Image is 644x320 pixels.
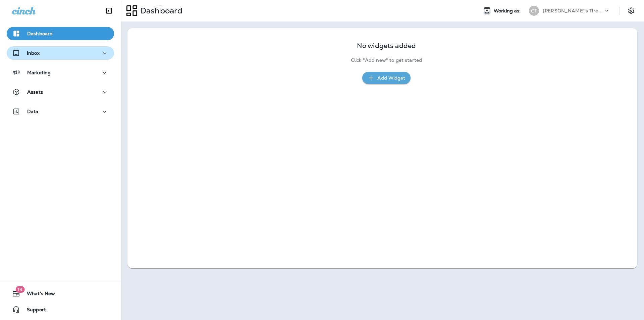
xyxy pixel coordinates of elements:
span: Support [20,307,46,315]
p: Assets [27,89,43,95]
button: Marketing [7,66,114,79]
p: Dashboard [138,6,182,16]
p: Click "Add new" to get started [351,57,422,63]
div: Add Widget [377,74,405,82]
p: Dashboard [27,31,53,36]
div: CT [529,6,539,16]
button: 19What's New [7,287,114,300]
button: Dashboard [7,27,114,40]
span: What's New [20,291,55,299]
button: Inbox [7,46,114,60]
p: [PERSON_NAME]'s Tire & Auto [543,8,603,13]
button: Settings [625,5,637,17]
p: Marketing [27,70,51,75]
button: Data [7,105,114,118]
span: Working as: [494,8,522,14]
span: 19 [15,286,24,293]
button: Assets [7,85,114,99]
p: Data [27,109,39,114]
p: No widgets added [357,43,416,49]
button: Support [7,303,114,316]
button: Add Widget [362,72,411,84]
button: Collapse Sidebar [100,4,118,17]
p: Inbox [27,50,40,56]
